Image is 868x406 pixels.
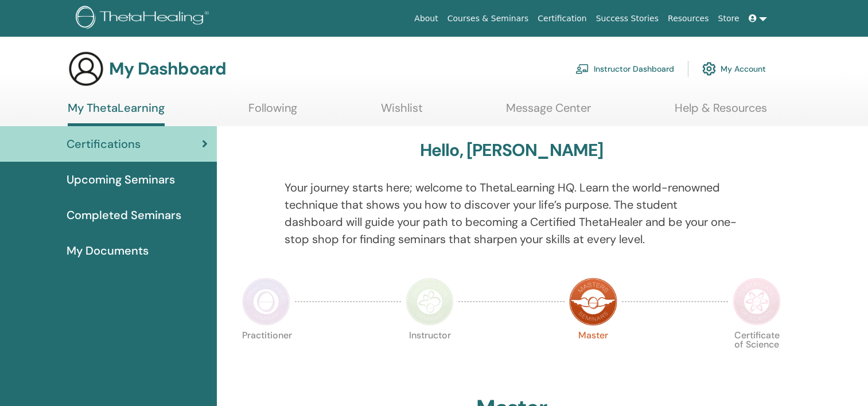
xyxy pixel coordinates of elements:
[533,8,591,29] a: Certification
[109,58,226,79] h3: My Dashboard
[406,278,454,326] img: Instructor
[67,206,181,224] span: Completed Seminars
[68,101,165,126] a: My ThetaLearning
[714,8,744,29] a: Store
[569,331,617,379] p: Master
[702,59,716,79] img: cog.svg
[733,278,781,326] img: Certificate of Science
[248,101,297,123] a: Following
[733,331,781,379] p: Certificate of Science
[506,101,591,123] a: Message Center
[242,331,290,379] p: Practitioner
[575,64,589,74] img: chalkboard-teacher.svg
[410,8,442,29] a: About
[68,50,104,87] img: generic-user-icon.jpg
[285,179,738,248] p: Your journey starts here; welcome to ThetaLearning HQ. Learn the world-renowned technique that sh...
[67,171,175,188] span: Upcoming Seminars
[443,8,534,29] a: Courses & Seminars
[663,8,714,29] a: Resources
[575,56,674,81] a: Instructor Dashboard
[406,331,454,379] p: Instructor
[591,8,663,29] a: Success Stories
[76,6,213,32] img: logo.png
[702,56,766,81] a: My Account
[67,242,149,259] span: My Documents
[381,101,423,123] a: Wishlist
[242,278,290,326] img: Practitioner
[67,135,141,153] span: Certifications
[420,140,604,161] h3: Hello, [PERSON_NAME]
[569,278,617,326] img: Master
[675,101,767,123] a: Help & Resources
